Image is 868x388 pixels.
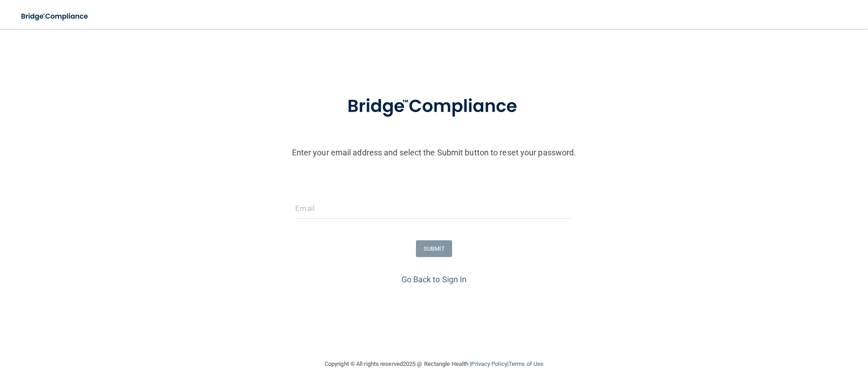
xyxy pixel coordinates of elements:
[401,275,467,284] a: Go Back to Sign In
[509,360,543,367] a: Terms of Use
[471,360,507,367] a: Privacy Policy
[295,198,572,219] input: Email
[269,350,599,379] div: Copyright © All rights reserved 2025 @ Rectangle Health | |
[329,83,539,130] img: bridge_compliance_login_screen.278c3ca4.svg
[14,7,97,26] img: bridge_compliance_login_screen.278c3ca4.svg
[416,240,453,257] button: SUBMIT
